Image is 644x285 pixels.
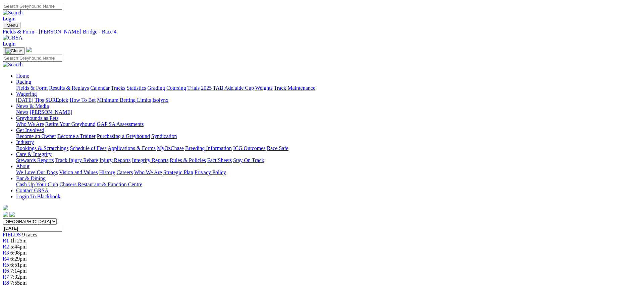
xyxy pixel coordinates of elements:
[3,238,9,243] a: R1
[16,169,641,175] div: About
[10,256,27,262] span: 6:29pm
[9,212,15,217] img: twitter.svg
[3,3,62,10] input: Search
[3,232,21,237] a: FIELDS
[3,35,22,41] img: GRSA
[3,16,15,21] a: Login
[132,157,168,163] a: Integrity Reports
[3,22,20,29] button: Toggle navigation
[16,151,52,157] a: Care & Integrity
[148,85,165,91] a: Grading
[16,163,30,169] a: About
[16,109,641,115] div: News & Media
[111,85,125,91] a: Tracks
[57,133,96,139] a: Become a Trainer
[16,157,54,163] a: Stewards Reports
[3,274,9,280] a: R7
[10,250,27,256] span: 6:08pm
[16,182,58,187] a: Cash Up Your Club
[16,157,641,163] div: Care & Integrity
[10,262,27,268] span: 6:51pm
[166,85,186,91] a: Coursing
[16,91,37,97] a: Wagering
[16,188,48,193] a: Contact GRSA
[255,85,273,91] a: Weights
[116,169,133,175] a: Careers
[16,139,34,145] a: Industry
[16,145,68,151] a: Bookings & Scratchings
[170,157,206,163] a: Rules & Policies
[3,29,641,35] a: Fields & Form - [PERSON_NAME] Bridge - Race 4
[10,274,27,280] span: 7:32pm
[16,97,44,103] a: [DATE] Tips
[3,55,62,62] input: Search
[3,205,8,210] img: logo-grsa-white.png
[16,194,60,199] a: Login To Blackbook
[59,169,98,175] a: Vision and Values
[30,109,72,115] a: [PERSON_NAME]
[16,133,56,139] a: Become an Owner
[233,157,264,163] a: Stay On Track
[55,157,98,163] a: Track Injury Rebate
[45,121,96,127] a: Retire Your Greyhound
[267,145,288,151] a: Race Safe
[3,256,9,262] a: R4
[3,212,8,217] img: facebook.svg
[97,121,144,127] a: GAP SA Assessments
[157,145,184,151] a: MyOzChase
[16,133,641,139] div: Get Involved
[3,41,15,47] a: Login
[10,244,27,250] span: 5:44pm
[16,85,641,91] div: Racing
[3,244,9,250] a: R2
[16,97,641,103] div: Wagering
[152,97,168,103] a: Isolynx
[16,175,46,181] a: Bar & Dining
[3,262,9,268] span: R5
[16,103,49,109] a: News & Media
[3,10,23,16] img: Search
[16,109,28,115] a: News
[16,145,641,151] div: Industry
[3,225,62,232] input: Select date
[108,145,156,151] a: Applications & Forms
[90,85,110,91] a: Calendar
[3,268,9,274] a: R6
[70,97,96,103] a: How To Bet
[16,73,29,79] a: Home
[16,85,48,91] a: Fields & Form
[233,145,265,151] a: ICG Outcomes
[201,85,254,91] a: 2025 TAB Adelaide Cup
[16,127,44,133] a: Get Involved
[16,169,58,175] a: We Love Our Dogs
[127,85,146,91] a: Statistics
[187,85,200,91] a: Trials
[16,115,58,121] a: Greyhounds as Pets
[45,97,68,103] a: SUREpick
[274,85,315,91] a: Track Maintenance
[16,121,641,127] div: Greyhounds as Pets
[97,133,150,139] a: Purchasing a Greyhound
[207,157,232,163] a: Fact Sheets
[97,97,151,103] a: Minimum Betting Limits
[3,250,9,256] a: R3
[16,79,31,85] a: Racing
[3,47,25,55] button: Toggle navigation
[5,48,22,54] img: Close
[70,145,106,151] a: Schedule of Fees
[22,232,37,237] span: 9 races
[99,169,115,175] a: History
[3,62,23,68] img: Search
[7,23,18,28] span: Menu
[99,157,130,163] a: Injury Reports
[163,169,193,175] a: Strategic Plan
[185,145,232,151] a: Breeding Information
[10,268,27,274] span: 7:14pm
